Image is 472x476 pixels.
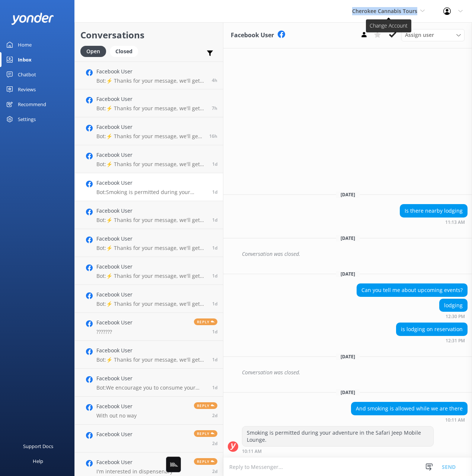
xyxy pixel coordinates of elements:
[75,285,223,313] a: Facebook UserBot:⚡ Thanks for your message, we'll get back to you as soon as we can. You're also ...
[75,61,223,89] a: Facebook UserBot:⚡ Thanks for your message, we'll get back to you as soon as we can. You're also ...
[336,235,360,241] span: [DATE]
[212,329,217,335] span: Aug 19 2025 03:11pm (UTC -04:00) America/New_York
[194,458,217,465] span: Reply
[75,313,223,341] a: Facebook User???????Reply1d
[96,133,204,140] p: Bot: ⚡ Thanks for your message, we'll get back to you as soon as we can. You're also welcome to k...
[439,314,468,319] div: Aug 12 2025 10:30pm (UTC -04:00) America/New_York
[440,299,467,312] div: lodging
[336,271,360,277] span: [DATE]
[242,366,468,379] div: Conversation was closed.
[212,77,217,83] span: Aug 20 2025 05:57pm (UTC -04:00) America/New_York
[11,13,54,25] img: yonder-white-logo.png
[18,67,36,82] div: Chatbot
[352,7,417,15] span: Cherokee Cannabis Tours
[110,46,138,57] div: Closed
[75,201,223,229] a: Facebook UserBot:⚡ Thanks for your message, we'll get back to you as soon as we can. You're also ...
[228,366,468,379] div: 2025-08-17T16:03:25.098
[18,37,32,52] div: Home
[212,245,217,251] span: Aug 19 2025 05:42pm (UTC -04:00) America/New_York
[80,47,110,55] a: Open
[357,284,467,296] div: Can you tell me about upcoming events?
[75,173,223,201] a: Facebook UserBot:Smoking is permitted during your adventure in the Safari Jeep Mobile Lounge.1d
[396,338,468,343] div: Aug 12 2025 10:31pm (UTC -04:00) America/New_York
[336,389,360,396] span: [DATE]
[96,67,206,76] h4: Facebook User
[75,229,223,257] a: Facebook UserBot:⚡ Thanks for your message, we'll get back to you as soon as we can. You're also ...
[96,301,207,307] p: Bot: ⚡ Thanks for your message, we'll get back to you as soon as we can. You're also welcome to k...
[194,318,217,325] span: Reply
[80,28,217,42] h2: Conversations
[96,318,133,327] h4: Facebook User
[228,248,468,260] div: 2025-08-12T00:07:44.602
[209,133,217,139] span: Aug 20 2025 05:34am (UTC -04:00) America/New_York
[212,468,217,475] span: Aug 18 2025 09:08pm (UTC -04:00) America/New_York
[400,204,467,217] div: Is there nearby lodging
[96,356,207,363] p: Bot: ⚡ Thanks for your message, we'll get back to you as soon as we can. You're also welcome to k...
[75,397,223,425] a: Facebook UserWith out no wayReply2d
[212,412,217,419] span: Aug 18 2025 09:57pm (UTC -04:00) America/New_York
[96,217,207,223] p: Bot: ⚡ Thanks for your message, we'll get back to you as soon as we can. You're also welcome to k...
[18,97,46,112] div: Recommend
[212,440,217,447] span: Aug 18 2025 09:51pm (UTC -04:00) America/New_York
[212,161,217,167] span: Aug 19 2025 08:11pm (UTC -04:00) America/New_York
[75,257,223,285] a: Facebook UserBot:⚡ Thanks for your message, we'll get back to you as soon as we can. You're also ...
[96,151,207,159] h4: Facebook User
[242,449,262,454] strong: 10:11 AM
[75,117,223,145] a: Facebook UserBot:⚡ Thanks for your message, we'll get back to you as soon as we can. You're also ...
[405,31,434,39] span: Assign user
[212,356,217,363] span: Aug 19 2025 12:44pm (UTC -04:00) America/New_York
[212,105,217,111] span: Aug 20 2025 02:38pm (UTC -04:00) America/New_York
[96,291,207,299] h4: Facebook User
[194,402,217,409] span: Reply
[396,323,467,336] div: is lodging on reservation
[96,77,206,84] p: Bot: ⚡ Thanks for your message, we'll get back to you as soon as we can. You're also welcome to k...
[336,191,360,198] span: [DATE]
[242,248,468,260] div: Conversation was closed.
[96,374,207,383] h4: Facebook User
[96,329,133,335] p: ???????
[351,417,468,422] div: Aug 19 2025 08:11pm (UTC -04:00) America/New_York
[212,189,217,195] span: Aug 19 2025 08:11pm (UTC -04:00) America/New_York
[96,458,173,466] h4: Facebook User
[445,418,465,422] strong: 10:11 AM
[23,439,53,454] div: Support Docs
[194,430,217,437] span: Reply
[96,95,206,103] h4: Facebook User
[18,82,36,97] div: Reviews
[96,245,207,251] p: Bot: ⚡ Thanks for your message, we'll get back to you as soon as we can. You're also welcome to k...
[18,112,36,127] div: Settings
[336,353,360,360] span: [DATE]
[96,412,137,419] p: With out no way
[75,145,223,173] a: Facebook UserBot:⚡ Thanks for your message, we'll get back to you as soon as we can. You're also ...
[401,29,465,41] div: Assign User
[446,314,465,319] strong: 12:30 PM
[96,263,207,271] h4: Facebook User
[96,179,207,187] h4: Facebook User
[75,341,223,369] a: Facebook UserBot:⚡ Thanks for your message, we'll get back to you as soon as we can. You're also ...
[212,217,217,223] span: Aug 19 2025 06:07pm (UTC -04:00) America/New_York
[75,89,223,117] a: Facebook UserBot:⚡ Thanks for your message, we'll get back to you as soon as we can. You're also ...
[351,402,467,415] div: And smoking is allowed while we are there
[96,273,207,279] p: Bot: ⚡ Thanks for your message, we'll get back to you as soon as we can. You're also welcome to k...
[75,425,223,453] a: Facebook UserReply2d
[212,273,217,279] span: Aug 19 2025 05:22pm (UTC -04:00) America/New_York
[18,52,32,67] div: Inbox
[96,430,133,438] h4: Facebook User
[242,448,434,454] div: Aug 19 2025 08:11pm (UTC -04:00) America/New_York
[110,47,142,55] a: Closed
[96,402,137,410] h4: Facebook User
[212,301,217,307] span: Aug 19 2025 03:50pm (UTC -04:00) America/New_York
[96,161,207,168] p: Bot: ⚡ Thanks for your message, we'll get back to you as soon as we can. You're also welcome to k...
[96,207,207,215] h4: Facebook User
[80,46,106,57] div: Open
[75,369,223,397] a: Facebook UserBot:We encourage you to consume your purchases while on our adventure in the Smoky's.1d
[445,220,465,225] strong: 11:13 AM
[96,384,207,391] p: Bot: We encourage you to consume your purchases while on our adventure in the Smoky's.
[446,339,465,343] strong: 12:31 PM
[400,219,468,225] div: Aug 08 2025 09:13pm (UTC -04:00) America/New_York
[96,346,207,355] h4: Facebook User
[96,189,207,196] p: Bot: Smoking is permitted during your adventure in the Safari Jeep Mobile Lounge.
[242,426,433,446] div: Smoking is permitted during your adventure in the Safari Jeep Mobile Lounge.
[231,31,274,40] h3: Facebook User
[33,454,43,469] div: Help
